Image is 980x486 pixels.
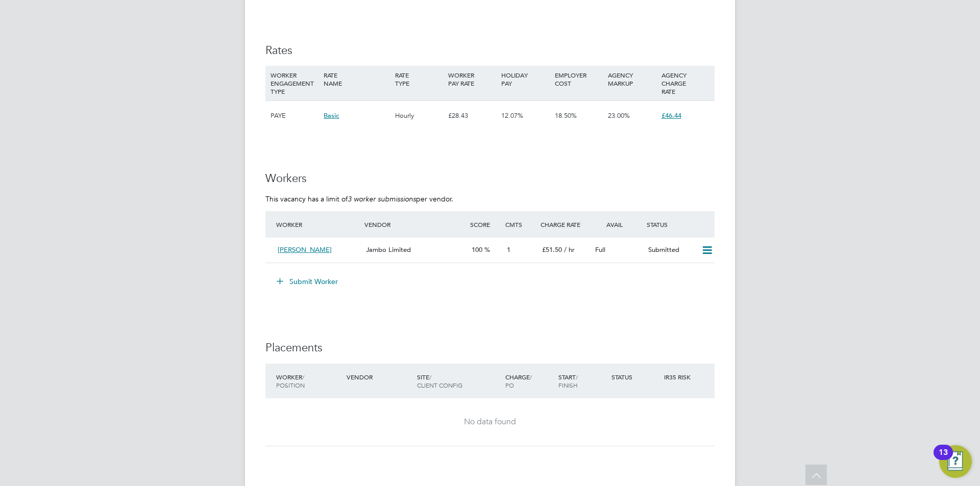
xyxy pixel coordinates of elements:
div: RATE TYPE [393,66,446,92]
div: HOLIDAY PAY [499,66,552,92]
div: Hourly [393,101,446,131]
div: Submitted [644,242,697,259]
div: Score [468,215,503,234]
div: Cmts [503,215,538,234]
span: £51.50 [542,245,562,254]
div: No data found [276,417,704,427]
span: / Position [276,373,305,389]
div: Charge Rate [538,215,591,234]
div: Start [556,368,609,394]
div: IR35 Risk [661,368,697,386]
div: Status [609,368,662,386]
span: [PERSON_NAME] [278,245,332,254]
h3: Rates [265,43,715,58]
span: 18.50% [555,111,577,120]
span: / hr [564,245,575,254]
div: AGENCY MARKUP [605,66,658,92]
div: RATE NAME [321,66,392,92]
em: 3 worker submissions [348,194,416,203]
h3: Workers [265,171,715,186]
span: Jambo Limited [366,245,411,254]
span: 23.00% [608,111,630,120]
span: £46.44 [661,111,681,120]
span: Full [595,245,605,254]
span: / PO [505,373,532,389]
span: 1 [507,245,510,254]
span: 100 [472,245,482,254]
div: £28.43 [446,101,499,131]
div: 13 [939,452,948,466]
div: Status [644,215,715,234]
span: / Finish [558,373,578,389]
h3: Placements [265,341,715,355]
span: / Client Config [417,373,462,389]
div: Charge [503,368,556,394]
button: Open Resource Center, 13 new notifications [939,445,972,478]
button: Submit Worker [269,273,346,290]
div: AGENCY CHARGE RATE [659,66,712,100]
div: WORKER PAY RATE [446,66,499,92]
div: Site [414,368,503,394]
div: Vendor [362,215,468,234]
div: EMPLOYER COST [552,66,605,92]
div: Vendor [344,368,414,386]
span: Basic [324,111,339,120]
span: 12.07% [501,111,523,120]
div: WORKER ENGAGEMENT TYPE [268,66,321,100]
div: Worker [274,368,344,394]
div: Avail [591,215,644,234]
div: PAYE [268,101,321,131]
div: Worker [274,215,362,234]
p: This vacancy has a limit of per vendor. [265,194,715,203]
